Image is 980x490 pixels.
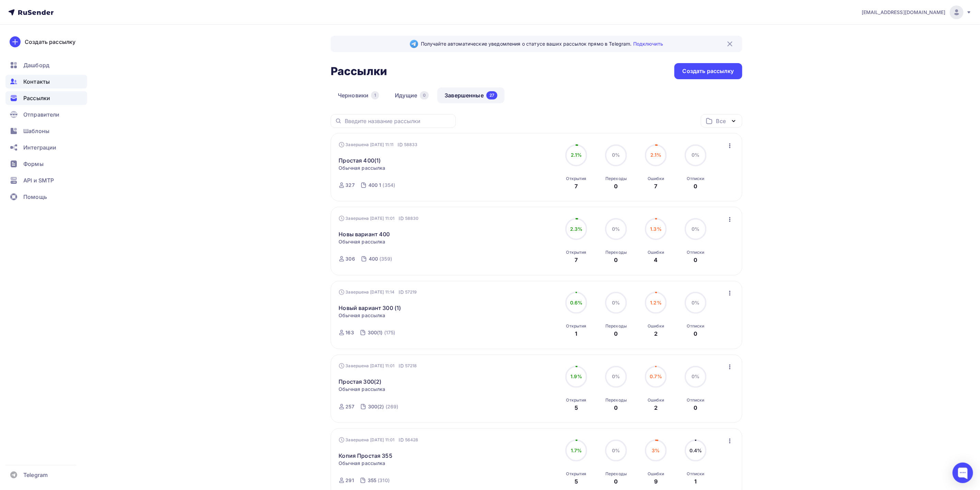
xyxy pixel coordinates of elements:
span: 1.9% [570,373,582,379]
div: Переходы [605,397,627,403]
div: 400 1 [368,182,381,189]
div: 300(1) [368,329,383,336]
a: Отправители [5,108,87,121]
div: Отписки [687,323,705,329]
div: 0 [614,404,618,412]
a: 300(2) (269) [367,401,399,412]
a: 355 (310) [367,475,390,486]
span: Обычная рассылка [339,238,386,245]
div: 5 [575,477,578,486]
div: 27 [486,91,497,99]
div: 0 [614,256,618,264]
div: Открытия [566,397,587,403]
div: (359) [379,255,392,262]
h2: Рассылки [331,64,387,78]
div: Создать рассылку [25,38,75,46]
div: Ошибки [648,250,664,255]
span: 2.3% [570,226,583,232]
span: 1.7% [571,447,582,453]
div: Переходы [605,176,627,181]
span: 3% [652,447,660,453]
div: 2 [654,330,658,338]
div: Завершена [DATE] 11:01 [339,437,418,443]
span: Обычная рассылка [339,386,386,393]
div: Завершена [DATE] 11:14 [339,289,417,296]
div: 291 [346,477,354,484]
a: Черновики1 [331,87,386,103]
a: Копия Простая 355 [339,452,392,460]
span: Дашборд [23,61,49,69]
span: 57218 [405,362,417,369]
div: 7 [575,256,578,264]
span: 0.4% [689,447,702,453]
span: ID [399,289,404,296]
a: 400 1 (354) [368,180,396,191]
div: Ошибки [648,471,664,477]
span: 0% [612,226,620,232]
span: Рассылки [23,94,50,102]
span: 58833 [404,141,418,148]
span: Telegram [23,471,48,479]
div: Завершена [DATE] 11:01 [339,215,419,222]
span: [EMAIL_ADDRESS][DOMAIN_NAME] [862,9,946,16]
div: 7 [654,182,658,190]
span: 0% [692,373,700,379]
a: 300(1) (175) [367,327,396,338]
a: Простая 300(2) [339,378,382,386]
a: Завершенные27 [437,87,505,103]
span: 0% [612,152,620,158]
div: 0 [694,182,698,190]
span: ID [399,362,404,369]
span: 0.7% [650,373,662,379]
div: Открытия [566,471,587,477]
div: 7 [575,182,578,190]
span: API и SMTP [23,176,54,184]
div: 163 [346,329,354,336]
div: Переходы [605,250,627,255]
div: 0 [420,91,429,99]
a: Новы вариант 400 [339,230,390,238]
a: Рассылки [5,91,87,105]
div: 400 [369,255,378,262]
span: 0.6% [570,300,583,306]
div: Открытия [566,250,587,255]
span: 1.2% [650,300,662,306]
span: 0% [612,447,620,453]
div: Создать рассылку [683,67,734,75]
span: Контакты [23,77,50,86]
div: (310) [378,477,390,484]
a: Дашборд [5,58,87,72]
div: 327 [346,182,355,189]
div: 0 [694,256,698,264]
input: Введите название рассылки [345,117,452,125]
div: Переходы [605,323,627,329]
div: Ошибки [648,176,664,181]
div: Отписки [687,397,705,403]
a: [EMAIL_ADDRESS][DOMAIN_NAME] [862,5,972,19]
span: 0% [612,373,620,379]
span: ID [399,437,404,443]
span: 0% [692,226,700,232]
span: Обычная рассылка [339,165,386,171]
div: Ошибки [648,323,664,329]
div: Отписки [687,176,705,181]
span: 0% [612,300,620,306]
div: Все [716,117,726,125]
a: Простая 400(1) [339,156,381,165]
span: Обычная рассылка [339,312,386,319]
div: Завершена [DATE] 11:01 [339,362,417,369]
div: 0 [694,404,698,412]
span: 0% [692,152,700,158]
a: Идущие0 [388,87,436,103]
span: Отправители [23,110,60,119]
div: Завершена [DATE] 11:11 [339,141,418,148]
span: 1.3% [650,226,662,232]
a: Подключить [633,41,663,47]
span: 2.1% [571,152,582,158]
div: 0 [614,477,618,486]
span: Получайте автоматические уведомления о статусе ваших рассылок прямо в Telegram. [421,40,663,47]
a: Контакты [5,75,87,88]
a: Шаблоны [5,124,87,138]
span: Формы [23,160,44,168]
span: ID [398,141,403,148]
